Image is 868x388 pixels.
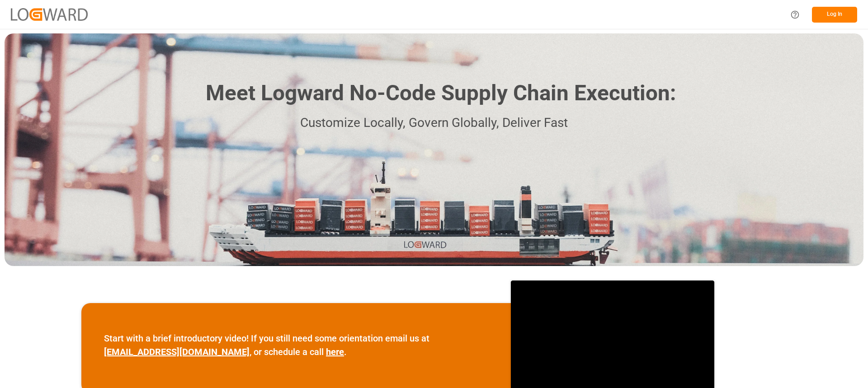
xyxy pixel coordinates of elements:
button: Log In [812,7,857,23]
a: here [326,346,344,357]
img: Logward_new_orange.png [11,8,88,20]
button: Help Center [785,5,805,25]
p: Start with a brief introductory video! If you still need some orientation email us at , or schedu... [104,332,488,359]
a: [EMAIL_ADDRESS][DOMAIN_NAME] [104,346,250,357]
h1: Meet Logward No-Code Supply Chain Execution: [206,77,676,109]
p: Customize Locally, Govern Globally, Deliver Fast [192,113,676,133]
